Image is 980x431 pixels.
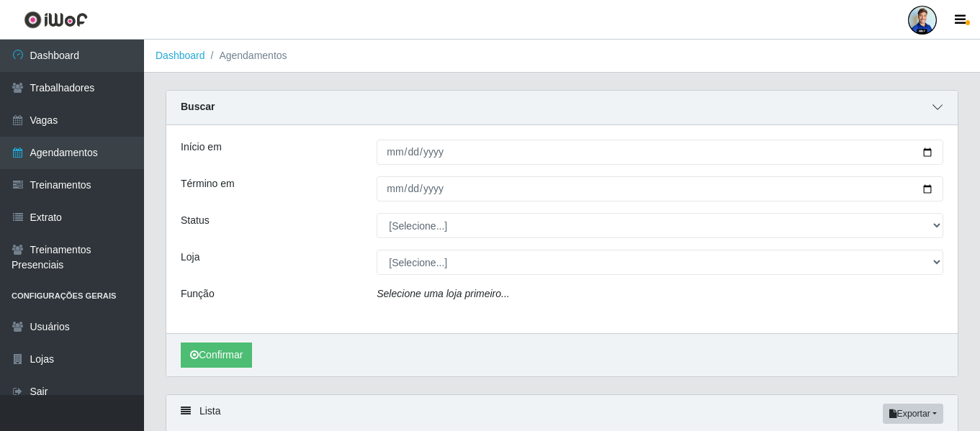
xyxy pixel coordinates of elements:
label: Loja [181,250,199,265]
label: Função [181,286,215,301]
label: Status [181,213,210,228]
label: Início em [181,140,222,155]
a: Dashboard [156,50,205,61]
button: Confirmar [181,342,252,368]
input: 00/00/0000 [377,140,943,165]
i: Selecione uma loja primeiro... [377,288,509,299]
input: 00/00/0000 [377,176,943,201]
li: Agendamentos [205,48,287,63]
nav: breadcrumb [144,40,980,73]
button: Exportar [883,404,943,424]
img: CoreUI Logo [24,11,88,29]
strong: Buscar [181,101,215,112]
label: Término em [181,176,235,191]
